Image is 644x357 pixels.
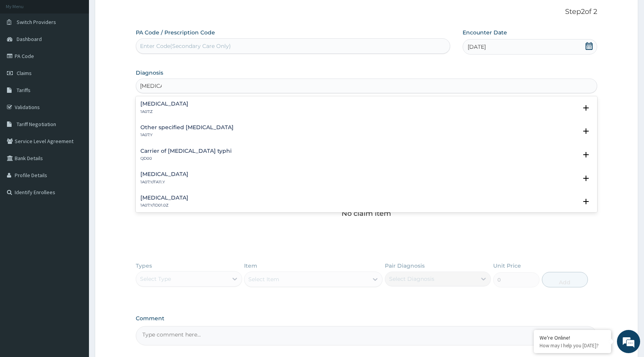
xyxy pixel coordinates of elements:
[140,125,234,130] h4: Other specified [MEDICAL_DATA]
[140,195,188,201] h4: [MEDICAL_DATA]
[581,126,591,136] i: open select status
[540,334,605,341] div: We're Online!
[136,315,597,322] label: Comment
[581,197,591,206] i: open select status
[581,103,591,113] i: open select status
[140,42,231,50] div: Enter Code(Secondary Care Only)
[140,101,188,107] h4: [MEDICAL_DATA]
[17,87,31,94] span: Tariffs
[17,121,56,128] span: Tariff Negotiation
[342,210,391,217] p: No claim item
[463,29,507,36] label: Encounter Date
[140,171,188,177] h4: [MEDICAL_DATA]
[140,203,188,208] p: 1A07.Y/1D01.0Z
[45,97,107,176] span: We're online!
[17,19,56,26] span: Switch Providers
[140,132,234,138] p: 1A07.Y
[140,148,232,154] h4: Carrier of [MEDICAL_DATA] typhi
[581,150,591,159] i: open select status
[468,43,486,51] span: [DATE]
[140,109,188,114] p: 1A07.Z
[140,156,232,161] p: QD00
[136,8,597,16] p: Step 2 of 2
[17,36,42,43] span: Dashboard
[136,29,215,36] label: PA Code / Prescription Code
[14,39,31,58] img: d_794563401_company_1708531726252_794563401
[17,70,32,77] span: Claims
[127,4,145,22] div: Minimize live chat window
[40,43,130,53] div: Chat with us now
[140,179,188,185] p: 1A07.Y/FA11.Y
[136,69,163,77] label: Diagnosis
[581,174,591,183] i: open select status
[4,211,147,238] textarea: Type your message and hit 'Enter'
[540,342,605,349] p: How may I help you today?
